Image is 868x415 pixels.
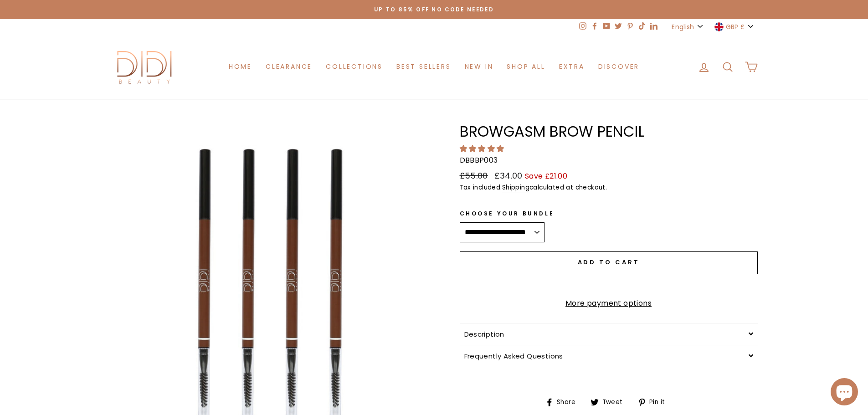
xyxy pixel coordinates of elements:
[460,209,555,218] label: Choose Your Bundle
[374,6,494,13] span: Up to 85% off NO CODE NEEDED
[555,397,582,407] span: Share
[319,58,390,75] a: Collections
[460,183,758,193] small: Tax included. calculated at checkout.
[464,351,563,361] span: Frequently Asked Questions
[672,22,694,32] span: English
[460,124,758,139] h1: Browgasm Brow Pencil
[494,170,522,181] span: £34.00
[111,48,179,86] img: Didi Beauty Co.
[460,143,506,154] span: 4.81 stars
[460,251,758,274] button: Add to cart
[648,397,672,407] span: Pin it
[525,171,567,181] span: Save £21.00
[222,58,259,75] a: Home
[578,258,640,266] span: Add to cart
[460,297,758,309] a: More payment options
[591,58,646,75] a: Discover
[458,58,500,75] a: New in
[460,169,490,183] span: £55.00
[259,58,319,75] a: Clearance
[460,154,758,166] p: DBBBP003
[712,19,758,34] button: GBP £
[464,329,504,339] span: Description
[500,58,552,75] a: Shop All
[390,58,458,75] a: Best Sellers
[726,22,745,32] span: GBP £
[502,183,529,193] a: Shipping
[669,19,707,34] button: English
[552,58,591,75] a: Extra
[222,58,646,75] ul: Primary
[828,378,861,408] inbox-online-store-chat: Shopify online store chat
[601,397,630,407] span: Tweet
